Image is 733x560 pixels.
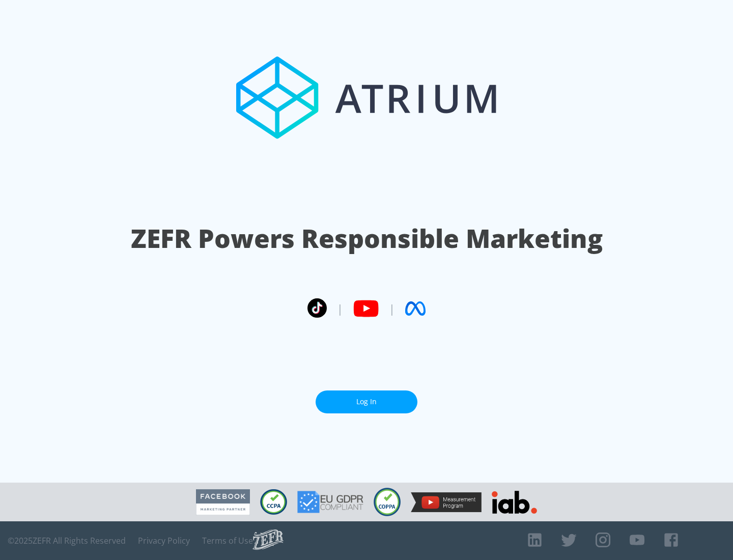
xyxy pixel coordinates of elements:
img: GDPR Compliant [297,491,363,513]
span: | [337,301,343,316]
a: Log In [316,390,417,413]
a: Privacy Policy [138,536,190,546]
img: IAB [492,491,537,514]
a: Terms of Use [202,536,253,546]
img: CCPA Compliant [260,489,287,515]
span: © 2025 ZEFR All Rights Reserved [8,536,126,546]
span: | [389,301,395,316]
h1: ZEFR Powers Responsible Marketing [131,221,603,256]
img: COPPA Compliant [374,488,401,516]
img: Facebook Marketing Partner [196,489,250,515]
img: YouTube Measurement Program [411,492,482,512]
